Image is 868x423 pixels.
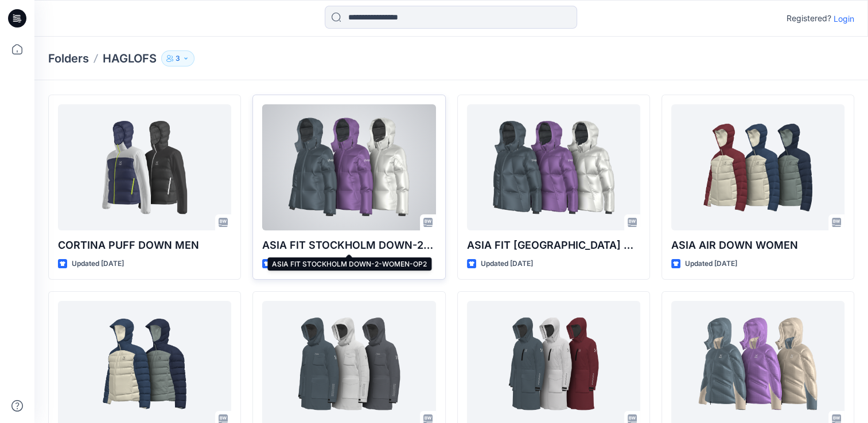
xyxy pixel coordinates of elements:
p: ASIA FIT STOCKHOLM DOWN-2-WOMEN-OP2 [262,237,435,253]
p: Updated [DATE] [276,258,328,270]
a: ASIA AIR DOWN WOMEN [671,104,844,230]
p: HAGLOFS [103,50,157,66]
p: Registered? [787,11,831,25]
p: Updated [DATE] [72,258,124,270]
a: ASIA FIT STOCKHOLM DOWN-2-WOMEN-OP2 [262,104,435,230]
p: CORTINA PUFF DOWN MEN [58,237,231,253]
p: ASIA AIR DOWN WOMEN [671,237,844,253]
a: ASIA FIT STOCKHOLM DOWN-2_MEN [467,104,640,230]
p: Updated [DATE] [481,258,533,270]
p: ASIA FIT [GEOGRAPHIC_DATA] DOWN-2_MEN [467,237,640,253]
button: 3 [161,50,194,66]
p: Updated [DATE] [685,258,737,270]
a: Folders [48,50,89,66]
a: CORTINA PUFF DOWN MEN [58,104,231,230]
p: 3 [176,52,180,65]
p: Login [834,13,854,25]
